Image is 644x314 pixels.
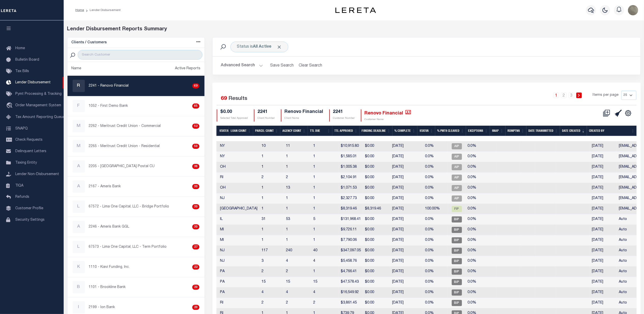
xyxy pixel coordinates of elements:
td: [DATE] [390,267,423,277]
img: logo-dark.svg [335,7,376,13]
td: 31 [259,214,284,225]
td: IL [218,214,259,225]
a: L67573 - Lima One Capital, LLC - Term Portfolio27 [67,237,205,257]
span: BIP [452,279,462,285]
a: 2 [561,93,567,98]
span: Home [15,47,25,50]
span: AIP [452,175,462,181]
a: K1110 - Kiavi Funding, Inc.22 [67,257,205,277]
td: [DATE] [590,183,617,193]
td: 1 [259,193,284,204]
td: 1 [284,162,311,173]
button: Advanced Search [221,61,263,71]
th: Status: activate to sort column ascending [417,126,435,136]
td: $5,458.76 [339,256,363,267]
span: Taxing Entity [15,161,37,165]
td: 0.0% [465,225,496,235]
td: 117 [259,246,284,256]
span: BIP [452,227,462,233]
span: BIP [452,216,462,223]
td: 0.0% [465,193,496,204]
th: Agency Count: activate to sort column ascending [280,126,308,136]
td: 15 [311,277,339,287]
td: 0.0% [423,214,448,225]
td: $0.00 [363,162,390,173]
div: L [73,241,85,253]
span: Click to Remove [277,44,282,50]
td: [DATE] [590,225,617,235]
td: 1 [284,235,311,246]
td: 0.0% [465,162,496,173]
td: RI [218,173,259,183]
td: $0.00 [363,193,390,204]
td: $10,915.80 [339,141,363,152]
td: 0.0% [423,246,448,256]
span: Lender Disbursement [15,81,51,84]
td: 0.0% [423,183,448,193]
td: $0.00 [363,277,390,287]
td: 1 [311,141,339,152]
div: 22 [192,265,199,270]
th: Rdmptns: activate to sort column ascending [505,126,526,136]
h5: Clients / Customers [72,41,107,45]
p: 67573 - Lima One Capital, LLC - Term Portfolio [89,244,167,250]
td: 1 [284,193,311,204]
td: 1 [311,162,339,173]
th: Created By: activate to sort column ascending [587,126,637,136]
td: 10 [259,141,284,152]
td: 0.0% [423,152,448,162]
td: $0.00 [363,173,390,183]
a: A2205 - [GEOGRAPHIC_DATA] Postal CU36 [67,156,205,176]
td: 2 [284,267,311,277]
td: [DATE] [590,141,617,152]
td: 4 [284,287,311,298]
td: $1,071.53 [339,183,363,193]
b: All Active [253,45,271,49]
td: [DATE] [390,183,423,193]
td: [DATE] [590,256,617,267]
td: 1 [259,162,284,173]
a: 1 [553,93,559,98]
td: $0.00 [363,246,390,256]
td: 0.0% [465,173,496,183]
td: [DATE] [390,141,423,152]
span: Tax Bills [15,70,29,73]
td: NJ [218,256,259,267]
td: 0.0% [465,141,496,152]
td: 4 [284,256,311,267]
td: $8,319.46 [363,204,390,214]
div: I [73,301,85,313]
a: L67572 - Lima One Capital, LLC - Bridge Portfolio30 [67,197,205,217]
td: 1 [311,267,339,277]
td: 0.0% [423,225,448,235]
td: RI [218,298,259,308]
div: M [73,120,85,132]
td: 0.0% [465,277,496,287]
td: $9,726.11 [339,225,363,235]
span: Order Management System [15,104,61,107]
button: Save Search [267,61,297,71]
td: 0.0% [423,287,448,298]
div: Lender Disbursement Reports Summary [67,25,641,33]
td: [DATE] [390,193,423,204]
p: 2205 - [GEOGRAPHIC_DATA] Postal CU [89,164,155,169]
span: 69 [221,96,227,101]
span: Check Requests [15,138,43,142]
td: 1 [259,152,284,162]
td: 0.0% [423,193,448,204]
div: M [73,140,85,152]
td: $2,327.73 [339,193,363,204]
th: SNAP: activate to sort column ascending [490,126,505,136]
td: [DATE] [590,235,617,246]
h4: 2241 [333,109,355,115]
td: 0.0% [423,298,448,308]
td: $47,578.43 [339,277,363,287]
a: M2265 - Meritrust Credit Union - Residential50 [67,136,205,156]
span: AIP [452,154,462,160]
div: 30 [192,204,199,209]
td: 1 [259,235,284,246]
div: F [73,100,85,112]
th: Ttl Due: activate to sort column ascending [308,126,333,136]
td: 1 [259,225,284,235]
a: M2262 - Meritrust Credit Union - Commercial52 [67,116,205,136]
